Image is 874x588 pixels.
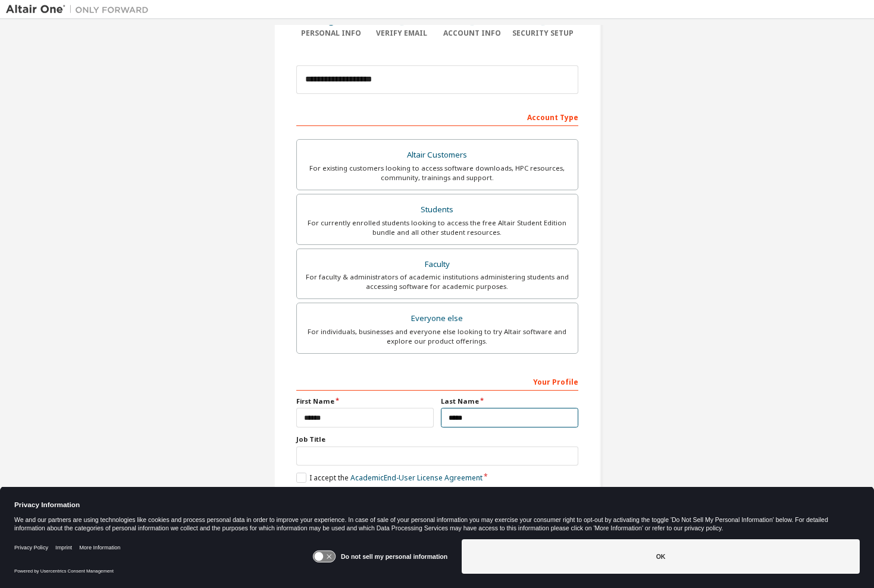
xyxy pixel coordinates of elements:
div: For existing customers looking to access software downloads, HPC resources, community, trainings ... [304,163,571,183]
div: Account Info [437,29,508,38]
div: Students [304,202,571,218]
div: Altair Customers [304,147,571,163]
div: For individuals, businesses and everyone else looking to try Altair software and explore our prod... [304,327,571,346]
div: Your Profile [296,372,578,391]
div: Security Setup [508,29,578,38]
label: Job Title [296,435,578,444]
div: Account Type [296,107,578,126]
div: For faculty & administrators of academic institutions administering students and accessing softwa... [304,272,571,291]
div: Faculty [304,256,571,273]
div: Everyone else [304,310,571,327]
label: First Name [296,397,434,406]
label: Last Name [441,397,578,406]
img: Altair One [6,4,155,15]
div: For currently enrolled students looking to access the free Altair Student Edition bundle and all ... [304,218,571,237]
a: Academic End-User License Agreement [350,473,483,483]
div: Personal Info [296,29,367,38]
div: Verify Email [366,29,437,38]
label: I accept the [296,473,483,483]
